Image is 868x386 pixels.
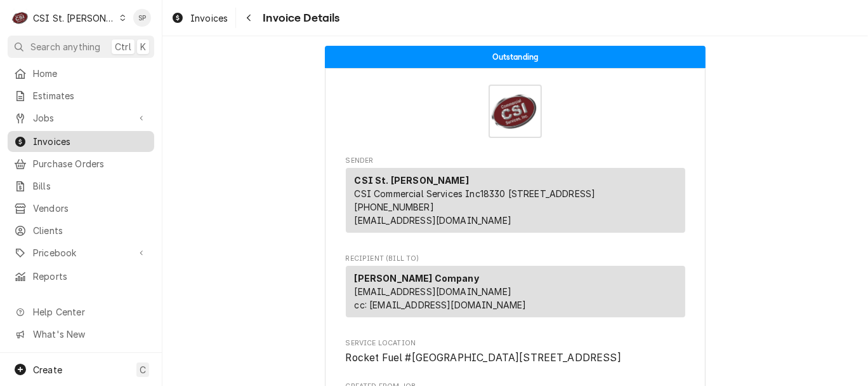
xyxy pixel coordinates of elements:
[30,40,100,53] span: Search anything
[166,8,233,29] a: Invoices
[355,188,596,199] span: CSI Commercial Services Inc18330 [STREET_ADDRESS]
[346,168,685,238] div: Sender
[33,270,148,283] span: Reports
[355,175,469,186] strong: CSI St. [PERSON_NAME]
[346,352,621,364] span: Rocket Fuel #[GEOGRAPHIC_DATA][STREET_ADDRESS]
[8,36,154,58] button: Search anythingCtrlK
[8,220,154,241] a: Clients
[8,242,154,263] a: Go to Pricebook
[33,224,148,237] span: Clients
[33,327,147,341] span: What's New
[346,168,685,233] div: Sender
[259,10,339,27] span: Invoice Details
[11,9,29,27] div: CSI St. Louis's Avatar
[346,156,685,166] span: Sender
[355,273,479,284] strong: [PERSON_NAME] Company
[346,338,685,366] div: Service Location
[8,85,154,106] a: Estimates
[8,63,154,84] a: Home
[33,111,129,125] span: Jobs
[33,135,148,148] span: Invoices
[492,53,539,61] span: Outstanding
[11,9,29,27] div: C
[190,11,228,25] span: Invoices
[33,246,129,259] span: Pricebook
[346,350,685,366] span: Service Location
[8,107,154,128] a: Go to Jobs
[33,202,148,215] span: Vendors
[8,301,154,322] a: Go to Help Center
[8,198,154,219] a: Vendors
[346,254,685,323] div: Invoice Recipient
[355,215,511,226] a: [EMAIL_ADDRESS][DOMAIN_NAME]
[346,338,685,348] span: Service Location
[140,40,146,53] span: K
[355,202,434,212] a: [PHONE_NUMBER]
[33,89,148,102] span: Estimates
[33,157,148,170] span: Purchase Orders
[33,305,147,319] span: Help Center
[115,40,131,53] span: Ctrl
[33,11,115,25] div: CSI St. [PERSON_NAME]
[8,131,154,152] a: Invoices
[133,9,151,27] div: SP
[346,254,685,264] span: Recipient (Bill To)
[33,179,148,193] span: Bills
[8,324,154,345] a: Go to What's New
[8,176,154,196] a: Bills
[346,266,685,322] div: Recipient (Bill To)
[33,364,62,375] span: Create
[346,266,685,317] div: Recipient (Bill To)
[133,9,151,27] div: Shelley Politte's Avatar
[239,8,259,28] button: Navigate back
[346,156,685,238] div: Invoice Sender
[8,266,154,287] a: Reports
[355,286,527,310] span: [EMAIL_ADDRESS][DOMAIN_NAME] cc: [EMAIL_ADDRESS][DOMAIN_NAME]
[33,67,148,80] span: Home
[140,363,146,376] span: C
[489,85,542,138] img: Logo
[8,153,154,174] a: Purchase Orders
[325,46,706,68] div: Status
